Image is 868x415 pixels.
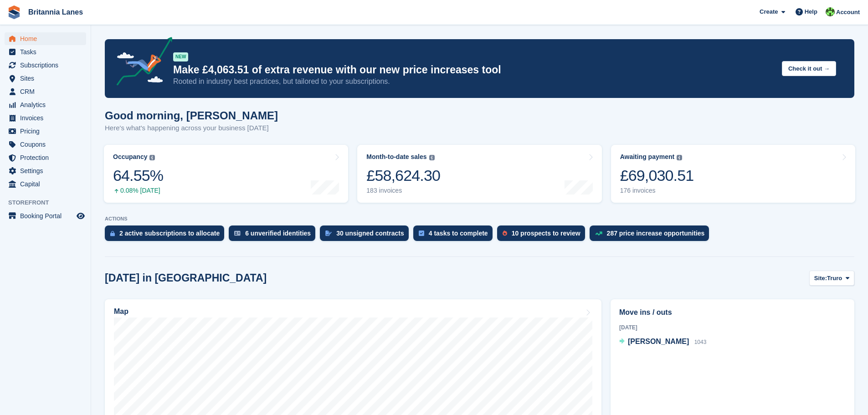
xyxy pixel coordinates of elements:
span: Coupons [20,138,75,151]
p: Rooted in industry best practices, but tailored to your subscriptions. [173,77,775,87]
a: menu [5,164,86,177]
a: menu [5,125,86,138]
span: Pricing [20,125,75,138]
div: 176 invoices [620,187,694,195]
a: Awaiting payment £69,030.51 176 invoices [611,145,855,203]
button: Site: Truro [809,271,854,286]
div: 287 price increase opportunities [607,230,705,237]
a: menu [5,59,86,72]
div: [DATE] [619,323,846,332]
span: Site: [814,274,827,283]
img: price_increase_opportunities-93ffe204e8149a01c8c9dc8f82e8f89637d9d84a8eef4429ea346261dce0b2c0.svg [595,231,602,236]
div: 10 prospects to review [512,230,580,237]
a: 6 unverified identities [229,225,320,246]
span: Account [836,8,860,17]
span: Tasks [20,46,75,58]
a: menu [5,178,86,190]
a: menu [5,85,86,98]
div: 2 active subscriptions to allocate [119,230,220,237]
img: stora-icon-8386f47178a22dfd0bd8f6a31ec36ba5ce8667c1dd55bd0f319d3a0aa187defe.svg [7,5,21,19]
a: Occupancy 64.55% 0.08% [DATE] [104,145,348,203]
h2: [DATE] in [GEOGRAPHIC_DATA] [105,272,267,284]
a: Month-to-date sales £58,624.30 183 invoices [357,145,601,203]
span: CRM [20,85,75,98]
span: Capital [20,178,75,190]
p: Here's what's happening across your business [DATE] [105,123,278,133]
span: Storefront [8,198,91,207]
span: Truro [827,274,842,283]
div: 6 unverified identities [245,230,311,237]
span: 1043 [694,339,707,345]
div: 64.55% [113,166,163,185]
span: Help [805,7,817,16]
button: Check it out → [782,61,836,76]
a: Preview store [75,210,86,221]
img: icon-info-grey-7440780725fd019a000dd9b08b2336e03edf1995a4989e88bcd33f0948082b44.svg [429,155,435,160]
span: Settings [20,164,75,177]
span: Booking Portal [20,210,75,222]
span: Analytics [20,98,75,111]
img: contract_signature_icon-13c848040528278c33f63329250d36e43548de30e8caae1d1a13099fd9432cc5.svg [325,231,332,236]
img: icon-info-grey-7440780725fd019a000dd9b08b2336e03edf1995a4989e88bcd33f0948082b44.svg [677,155,682,160]
a: menu [5,32,86,45]
a: menu [5,151,86,164]
a: Britannia Lanes [25,5,87,20]
a: menu [5,138,86,151]
div: Occupancy [113,153,147,161]
a: 10 prospects to review [497,225,590,246]
div: 183 invoices [366,187,440,195]
a: menu [5,112,86,124]
span: [PERSON_NAME] [628,338,689,345]
a: [PERSON_NAME] 1043 [619,336,706,348]
h2: Map [114,307,128,316]
div: £58,624.30 [366,166,440,185]
a: menu [5,210,86,222]
img: price-adjustments-announcement-icon-8257ccfd72463d97f412b2fc003d46551f7dbcb40ab6d574587a9cd5c0d94... [109,37,173,89]
span: Invoices [20,112,75,124]
a: 287 price increase opportunities [590,225,714,246]
span: Subscriptions [20,59,75,72]
img: active_subscription_to_allocate_icon-d502201f5373d7db506a760aba3b589e785aa758c864c3986d89f69b8ff3... [110,231,115,236]
div: 30 unsigned contracts [336,230,404,237]
span: Create [760,7,778,16]
div: Awaiting payment [620,153,675,161]
img: icon-info-grey-7440780725fd019a000dd9b08b2336e03edf1995a4989e88bcd33f0948082b44.svg [149,155,155,160]
div: 4 tasks to complete [429,230,488,237]
a: 2 active subscriptions to allocate [105,225,229,246]
span: Sites [20,72,75,85]
p: ACTIONS [105,216,854,222]
a: menu [5,46,86,58]
p: Make £4,063.51 of extra revenue with our new price increases tool [173,63,775,77]
a: menu [5,72,86,85]
div: £69,030.51 [620,166,694,185]
a: menu [5,98,86,111]
span: Home [20,32,75,45]
a: 4 tasks to complete [413,225,497,246]
a: 30 unsigned contracts [320,225,413,246]
div: Month-to-date sales [366,153,426,161]
img: prospect-51fa495bee0391a8d652442698ab0144808aea92771e9ea1ae160a38d050c398.svg [503,231,507,236]
div: NEW [173,52,188,61]
h2: Move ins / outs [619,307,846,318]
span: Protection [20,151,75,164]
img: task-75834270c22a3079a89374b754ae025e5fb1db73e45f91037f5363f120a921f8.svg [419,231,424,236]
img: verify_identity-adf6edd0f0f0b5bbfe63781bf79b02c33cf7c696d77639b501bdc392416b5a36.svg [234,231,241,236]
div: 0.08% [DATE] [113,187,163,195]
img: Robert Parr [826,7,835,16]
h1: Good morning, [PERSON_NAME] [105,109,278,122]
